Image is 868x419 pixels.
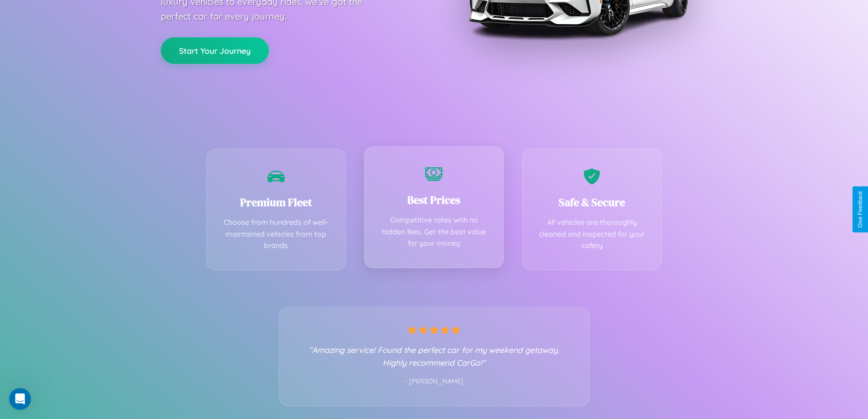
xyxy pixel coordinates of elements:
div: Give Feedback [857,191,863,228]
h3: Safe & Secure [536,195,648,210]
p: Competitive rates with no hidden fees. Get the best value for your money [378,214,490,249]
iframe: Intercom live chat [9,388,31,410]
p: "Amazing service! Found the perfect car for my weekend getaway. Highly recommend CarGo!" [298,343,571,369]
p: Choose from hundreds of well-maintained vehicles from top brands [221,217,332,252]
h3: Best Prices [378,192,490,207]
p: All vehicles are thoroughly cleaned and inspected for your safety [536,217,648,252]
h3: Premium Fleet [221,195,332,210]
p: - [PERSON_NAME] [298,376,571,388]
button: Start Your Journey [161,37,269,64]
